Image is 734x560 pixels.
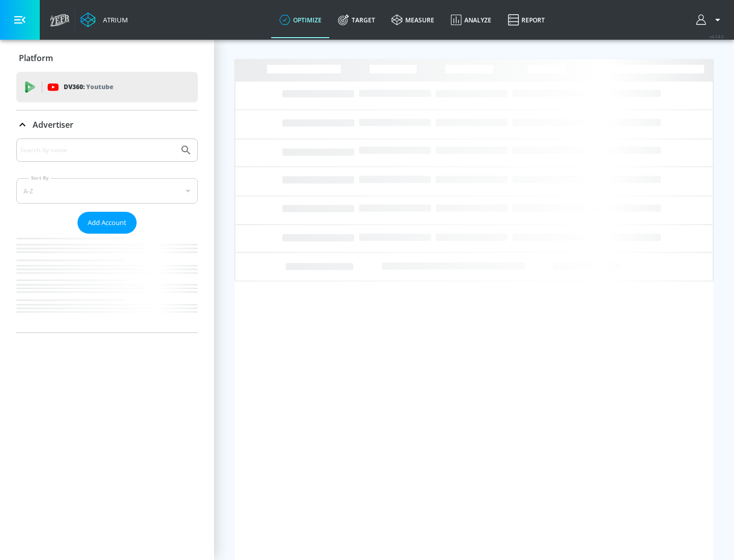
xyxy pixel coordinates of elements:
button: Add Account [77,212,137,234]
span: v 4.24.0 [710,34,724,39]
label: Sort By [29,175,51,181]
span: Add Account [88,217,126,229]
a: Analyze [442,2,500,38]
p: Youtube [86,81,113,92]
div: Atrium [99,15,128,24]
input: Search by name [20,144,175,157]
div: Advertiser [16,138,198,332]
div: Platform [16,44,198,72]
a: Report [500,2,553,38]
nav: list of Advertiser [16,234,198,332]
div: A-Z [16,178,198,204]
div: Advertiser [16,110,198,139]
a: Target [330,2,383,38]
div: DV360: Youtube [16,72,198,102]
p: DV360: [64,81,113,93]
a: Atrium [81,12,128,27]
p: Platform [19,52,53,64]
a: optimize [271,2,330,38]
a: measure [383,2,442,38]
p: Advertiser [33,119,73,130]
